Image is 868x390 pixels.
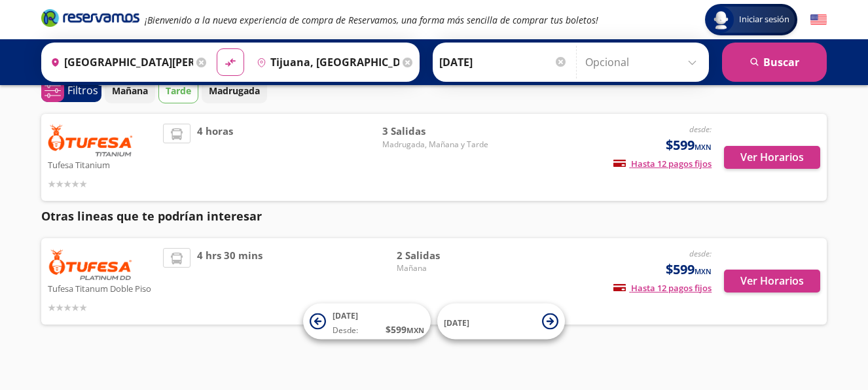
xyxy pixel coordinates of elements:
[666,135,712,155] span: $599
[48,280,156,296] p: Tufesa Titanum Doble Piso
[197,124,233,191] span: 4 horas
[689,124,712,135] em: desde:
[48,248,133,281] img: Tufesa Titanum Doble Piso
[724,270,820,292] button: Ver Horarios
[45,46,193,79] input: Buscar Origen
[695,266,712,276] small: MXN
[197,248,262,315] span: 4 hrs 30 mins
[585,46,702,79] input: Opcional
[67,82,98,98] p: Filtros
[613,282,712,294] span: Hasta 12 pagos fijos
[382,139,488,151] span: Madrugada, Mañana y Tarde
[303,304,431,340] button: [DATE]Desde:$599MXN
[810,12,827,28] button: English
[166,84,191,97] p: Tarde
[41,8,139,31] a: Brand Logo
[613,158,712,169] span: Hasta 12 pagos fijos
[407,325,424,335] small: MXN
[112,84,148,97] p: Mañana
[209,84,260,97] p: Madrugada
[41,207,827,225] p: Otras lineas que te podrían interesar
[333,310,358,321] span: [DATE]
[734,13,795,26] span: Iniciar sesión
[145,14,598,26] em: ¡Bienvenido a la nueva experiencia de compra de Reservamos, una forma más sencilla de comprar tus...
[437,304,565,340] button: [DATE]
[724,146,820,169] button: Ver Horarios
[695,142,712,152] small: MXN
[666,260,712,279] span: $599
[158,78,198,103] button: Tarde
[41,79,101,102] button: 1Filtros
[386,323,424,336] span: $ 599
[48,156,156,172] p: Tufesa Titanium
[439,46,568,79] input: Elegir Fecha
[689,248,712,259] em: desde:
[202,78,267,103] button: Madrugada
[722,43,827,82] button: Buscar
[397,262,488,274] span: Mañana
[41,8,139,27] i: Brand Logo
[397,248,488,263] span: 2 Salidas
[382,124,488,139] span: 3 Salidas
[444,317,469,328] span: [DATE]
[48,124,133,156] img: Tufesa Titanium
[105,78,155,103] button: Mañana
[251,46,399,79] input: Buscar Destino
[333,325,358,336] span: Desde:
